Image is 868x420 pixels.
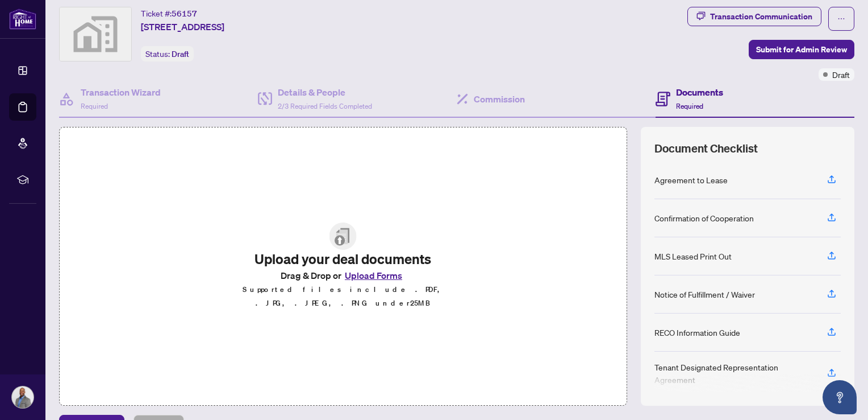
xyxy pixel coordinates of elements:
h4: Documents [676,85,723,99]
span: [STREET_ADDRESS] [141,20,224,34]
h4: Transaction Wizard [81,85,161,99]
div: Agreement to Lease [654,174,728,186]
p: Supported files include .PDF, .JPG, .JPEG, .PNG under 25 MB [224,283,462,310]
div: Tenant Designated Representation Agreement [654,361,813,386]
button: Upload Forms [341,268,406,283]
span: Required [81,102,108,110]
div: RECO Information Guide [654,326,740,339]
span: Draft [832,68,850,81]
span: Document Checklist [654,141,758,157]
h4: Details & People [278,85,372,99]
button: Submit for Admin Review [749,40,854,59]
h2: Upload your deal documents [224,250,462,268]
img: logo [9,9,36,30]
img: svg%3e [60,7,131,61]
img: Profile Icon [12,386,34,408]
div: MLS Leased Print Out [654,250,732,262]
button: Open asap [823,380,857,414]
span: Drag & Drop or [281,268,406,283]
h4: Commission [474,92,525,106]
div: Confirmation of Cooperation [654,212,754,224]
span: File UploadUpload your deal documentsDrag & Drop orUpload FormsSupported files include .PDF, .JPG... [215,213,471,319]
div: Notice of Fulfillment / Waiver [654,288,755,300]
img: File Upload [329,223,357,250]
span: Required [676,102,703,110]
span: Draft [172,49,189,59]
span: 2/3 Required Fields Completed [278,102,372,110]
span: 56157 [172,9,197,19]
div: Transaction Communication [710,7,812,26]
div: Ticket #: [141,7,197,20]
span: ellipsis [837,15,845,23]
div: Status: [141,46,194,61]
button: Transaction Communication [687,7,821,26]
span: Submit for Admin Review [756,40,847,59]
